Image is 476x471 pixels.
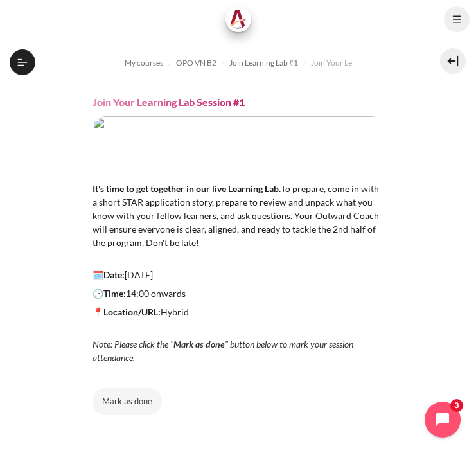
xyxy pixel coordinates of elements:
p: [DATE] [93,268,384,281]
span: My courses [125,57,163,69]
a: Join Your Learning Lab Session #1 [311,55,424,71]
p: To prepare, come in with a short STAR application story, prepare to review and unpack what you kn... [93,168,384,263]
span: Join Your Learning Lab Session #1 [311,57,424,69]
span: 14:00 onwards [126,288,186,299]
a: My courses [125,55,163,71]
h4: Join Your Learning Lab Session #1 [93,96,384,109]
strong: 📍Location/URL: [93,307,161,317]
span: Hybrid [93,307,189,317]
a: OPO VN B2 [176,55,216,71]
span: Note: Please click the " [93,339,173,350]
strong: 🗓️Date: [93,269,125,280]
a: Architeck Architeck [225,6,251,32]
a: Join Learning Lab #1 [229,55,298,71]
nav: Navigation bar [125,53,352,73]
span: OPO VN B2 [176,57,216,69]
img: Architeck [229,10,247,29]
strong: 🕑Time: [93,288,126,299]
span: Mark as done [173,339,225,350]
iframe: Join Your Learning Lab Session #1 [93,434,384,435]
button: Mark Join Your Learning Lab Session #1 as done [93,388,162,415]
span: Join Learning Lab #1 [229,57,298,69]
span: " button below to mark your session attendance. [93,339,353,363]
strong: It's time to get together in our live Learning Lab. [93,183,281,194]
